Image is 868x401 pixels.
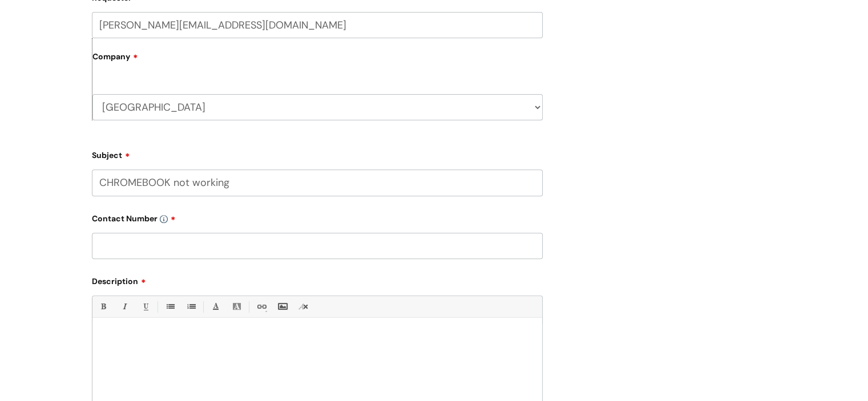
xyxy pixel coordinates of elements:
[184,299,198,314] a: 1. Ordered List (Ctrl-Shift-8)
[92,147,543,160] label: Subject
[275,299,289,314] a: Insert Image...
[296,299,310,314] a: Remove formatting (Ctrl-\)
[208,299,223,314] a: Font Color
[138,299,152,314] a: Underline(Ctrl-U)
[160,215,168,223] img: info-icon.svg
[92,12,543,38] input: Email
[254,299,268,314] a: Link
[92,210,543,224] label: Contact Number
[117,299,131,314] a: Italic (Ctrl-I)
[163,299,177,314] a: • Unordered List (Ctrl-Shift-7)
[96,299,110,314] a: Bold (Ctrl-B)
[92,273,543,286] label: Description
[92,48,543,74] label: Company
[229,299,244,314] a: Back Color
